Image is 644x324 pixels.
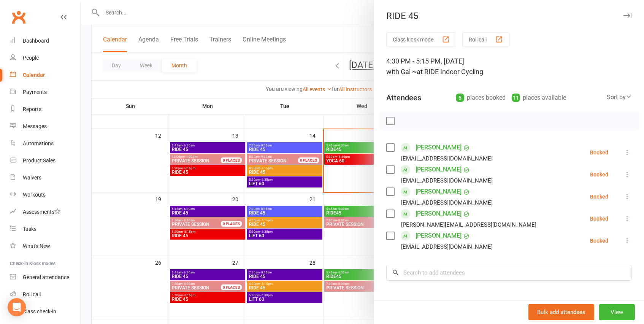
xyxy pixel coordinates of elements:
div: 5 [456,94,464,102]
div: Messages [23,123,47,129]
a: [PERSON_NAME] [416,230,462,242]
a: Reports [10,101,80,118]
a: What's New [10,238,80,255]
a: Clubworx [9,8,28,27]
div: Waivers [23,175,41,181]
a: Payments [10,84,80,101]
a: Tasks [10,221,80,238]
div: Payments [23,89,47,95]
button: View [599,304,635,320]
div: People [23,55,39,61]
a: Assessments [10,203,80,221]
div: 4:30 PM - 5:15 PM, [DATE] [386,56,632,77]
button: Bulk add attendees [528,304,594,320]
div: [EMAIL_ADDRESS][DOMAIN_NAME] [401,242,493,252]
div: Dashboard [23,38,49,44]
div: Open Intercom Messenger [8,298,26,316]
a: General attendance kiosk mode [10,269,80,286]
button: Class kiosk mode [386,32,456,46]
a: [PERSON_NAME] [416,164,462,176]
input: Search to add attendees [386,265,632,281]
div: places booked [456,92,506,103]
a: Calendar [10,67,80,84]
div: Class check-in [23,308,56,314]
a: Automations [10,135,80,152]
div: [PERSON_NAME][EMAIL_ADDRESS][DOMAIN_NAME] [401,220,536,230]
div: Tasks [23,226,36,232]
div: Assessments [23,209,60,215]
div: Booked [590,172,608,177]
a: Product Sales [10,152,80,169]
div: Reports [23,106,41,112]
div: [EMAIL_ADDRESS][DOMAIN_NAME] [401,154,493,164]
div: Product Sales [23,157,56,164]
span: at RIDE Indoor Cycling [417,68,483,76]
span: with Gal ~ [386,68,417,76]
div: [EMAIL_ADDRESS][DOMAIN_NAME] [401,176,493,186]
div: Calendar [23,72,45,78]
div: Booked [590,238,608,243]
div: places available [512,92,566,103]
div: Roll call [23,291,41,297]
div: Booked [590,150,608,155]
a: [PERSON_NAME] [416,208,462,220]
a: Roll call [10,286,80,303]
div: [EMAIL_ADDRESS][DOMAIN_NAME] [401,198,493,208]
a: Workouts [10,186,80,203]
a: Messages [10,118,80,135]
a: Waivers [10,169,80,186]
div: Attendees [386,92,421,103]
div: RIDE 45 [374,11,644,21]
div: General attendance [23,274,69,280]
a: Class kiosk mode [10,303,80,320]
button: Roll call [462,32,509,46]
div: Automations [23,140,54,146]
div: 11 [512,94,520,102]
div: Booked [590,194,608,199]
a: Dashboard [10,32,80,49]
a: [PERSON_NAME] [416,186,462,198]
div: What's New [23,243,50,249]
div: Booked [590,216,608,221]
div: Workouts [23,192,46,198]
a: [PERSON_NAME] [416,141,462,154]
div: Sort by [607,92,632,102]
a: People [10,49,80,67]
